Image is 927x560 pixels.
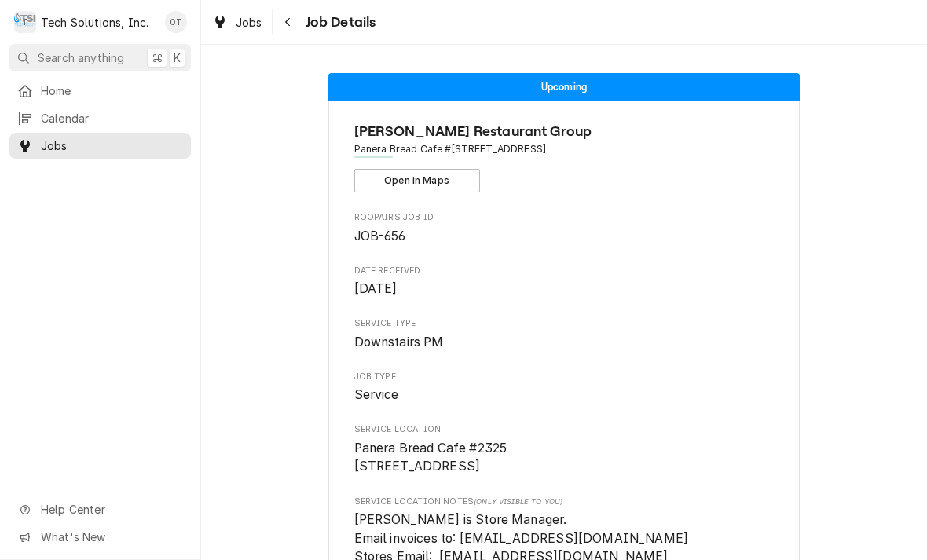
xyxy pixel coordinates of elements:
[41,137,183,154] span: Jobs
[354,423,775,436] span: Service Location
[152,49,163,66] span: ⌘
[276,9,301,35] button: Navigate back
[474,497,562,506] span: (Only Visible to You)
[9,44,191,71] button: Search anything⌘K
[9,524,191,550] a: Go to What's New
[174,49,181,66] span: K
[41,110,183,126] span: Calendar
[206,9,269,35] a: Jobs
[354,371,775,383] span: Job Type
[301,12,376,33] span: Job Details
[354,317,775,330] span: Service Type
[354,211,775,245] div: Roopairs Job ID
[354,441,507,474] span: Panera Bread Cafe #2325 [STREET_ADDRESS]
[541,82,587,92] span: Upcoming
[354,265,775,277] span: Date Received
[236,14,262,31] span: Jobs
[165,11,187,33] div: OT
[354,229,406,243] span: JOB-656
[354,386,775,404] span: Job Type
[354,211,775,224] span: Roopairs Job ID
[354,423,775,476] div: Service Location
[354,439,775,476] span: Service Location
[9,105,191,131] a: Calendar
[354,227,775,246] span: Roopairs Job ID
[165,11,187,33] div: Otis Tooley's Avatar
[41,82,183,99] span: Home
[354,281,398,296] span: [DATE]
[41,14,148,31] div: Tech Solutions, Inc.
[9,78,191,104] a: Home
[354,142,775,156] span: Address
[354,169,480,192] button: Open in Maps
[38,49,124,66] span: Search anything
[41,501,181,518] span: Help Center
[354,496,775,508] span: Service Location Notes
[354,387,399,402] span: Service
[354,265,775,298] div: Date Received
[328,73,800,101] div: Status
[9,133,191,159] a: Jobs
[354,371,775,404] div: Job Type
[41,529,181,545] span: What's New
[14,11,36,33] div: T
[14,11,36,33] div: Tech Solutions, Inc.'s Avatar
[354,280,775,298] span: Date Received
[354,335,444,350] span: Downstairs PM
[9,496,191,522] a: Go to Help Center
[354,121,775,192] div: Client Information
[354,121,775,142] span: Name
[354,317,775,351] div: Service Type
[354,333,775,352] span: Service Type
